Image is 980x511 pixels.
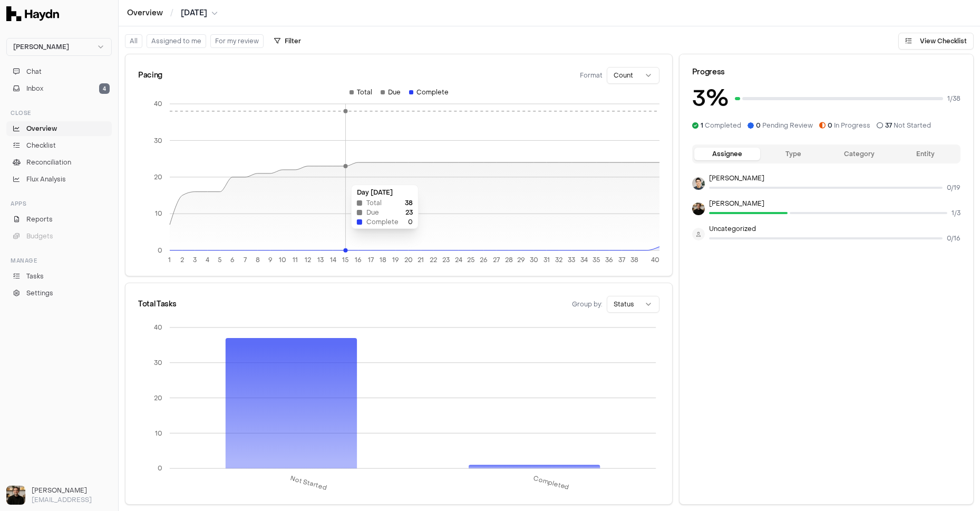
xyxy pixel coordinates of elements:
tspan: 30 [154,137,162,145]
tspan: 2 [180,256,184,264]
div: Manage [6,252,112,269]
tspan: 21 [418,256,424,264]
tspan: 24 [455,256,462,264]
div: Progress [692,67,960,78]
tspan: 10 [279,256,286,264]
a: Checklist [6,138,112,153]
span: Pending Review [756,121,813,130]
tspan: 38 [630,256,638,264]
div: Total [350,88,372,97]
span: 37 [885,121,892,130]
tspan: 0 [158,464,162,473]
tspan: 30 [154,359,162,367]
tspan: 18 [380,256,386,264]
tspan: 29 [517,256,525,264]
span: Filter [285,37,301,45]
tspan: 23 [442,256,450,264]
tspan: 20 [404,256,412,264]
tspan: 11 [293,256,298,264]
tspan: 25 [467,256,475,264]
tspan: Not Started [290,474,328,492]
span: Completed [701,121,741,130]
tspan: 15 [342,256,349,264]
tspan: 34 [580,256,588,264]
tspan: 28 [504,256,512,264]
tspan: 5 [218,256,222,264]
tspan: 0 [158,246,162,255]
div: Complete [409,88,449,97]
tspan: 13 [317,256,324,264]
tspan: 3 [193,256,197,264]
tspan: 30 [530,256,538,264]
button: Category [826,148,892,160]
tspan: 19 [392,256,399,264]
p: [PERSON_NAME] [709,199,960,208]
button: For my review [210,34,264,48]
span: 0 [828,121,832,130]
button: View Checklist [898,33,974,50]
tspan: 20 [154,173,162,181]
tspan: 33 [568,256,575,264]
a: Overview [6,121,112,136]
tspan: 14 [330,256,336,264]
tspan: 36 [605,256,613,264]
tspan: 22 [430,256,437,264]
span: Settings [26,288,53,298]
span: Budgets [26,232,53,241]
span: In Progress [828,121,870,130]
tspan: 16 [355,256,362,264]
img: Haydn Logo [6,6,59,21]
tspan: 40 [651,256,659,264]
span: Group by: [572,300,603,308]
tspan: 7 [244,256,247,264]
tspan: 35 [593,256,600,264]
span: 1 / 38 [947,94,960,103]
button: [DATE] [181,8,218,18]
div: Close [6,104,112,121]
tspan: 17 [367,256,373,264]
p: Uncategorized [709,225,960,233]
tspan: 27 [493,256,500,264]
span: [PERSON_NAME] [13,43,69,51]
span: Reconciliation [26,158,71,167]
button: Assignee [694,148,760,160]
a: Flux Analysis [6,172,112,187]
tspan: 12 [305,256,311,264]
span: 0 / 19 [947,184,960,192]
button: Entity [892,148,958,160]
span: 0 [756,121,761,130]
tspan: 10 [155,429,162,437]
span: Inbox [26,84,43,93]
tspan: Completed [533,474,570,491]
span: Reports [26,215,53,224]
tspan: 8 [256,256,260,264]
tspan: 10 [155,209,162,218]
img: Jeremy Hon [692,177,705,190]
img: Ole Heine [6,486,25,505]
span: Format [580,71,603,80]
button: Type [760,148,826,160]
span: Tasks [26,272,44,281]
button: Budgets [6,229,112,244]
span: Checklist [26,141,56,150]
a: Settings [6,286,112,301]
button: Filter [268,33,307,50]
tspan: 26 [480,256,488,264]
tspan: 40 [154,100,162,108]
span: Not Started [885,121,931,130]
a: Overview [127,8,163,18]
a: Reports [6,212,112,227]
tspan: 1 [168,256,171,264]
div: Total Tasks [138,299,176,310]
tspan: 31 [543,256,549,264]
tspan: 9 [268,256,272,264]
img: Ole Heine [692,203,705,215]
a: Tasks [6,269,112,284]
h3: [PERSON_NAME] [32,486,112,495]
h3: 3 % [692,82,729,115]
span: / [168,7,176,18]
tspan: 6 [230,256,235,264]
tspan: 4 [206,256,209,264]
span: [DATE] [181,8,207,18]
div: Apps [6,195,112,212]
